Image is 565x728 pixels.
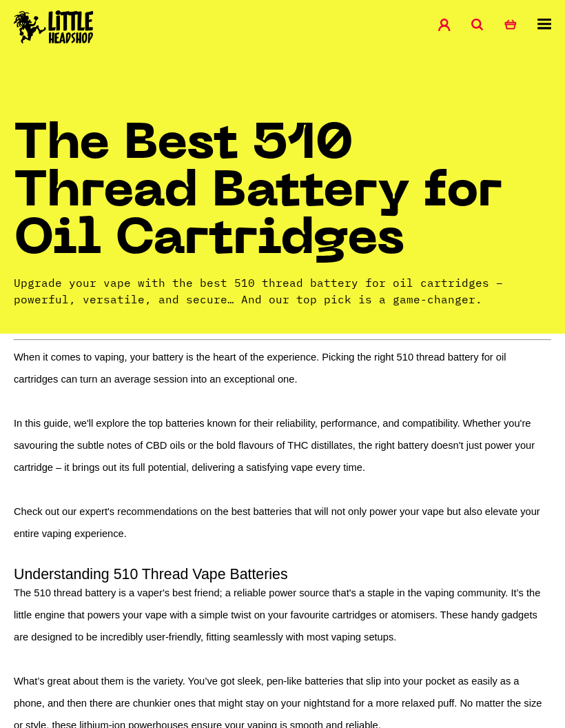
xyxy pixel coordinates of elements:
span: When it comes to vaping, your battery is the heart of the experience. Picking the right 510 threa... [14,352,506,385]
h1: The Best 510 Thread Battery for Oil Cartridges [14,122,551,274]
span: Understanding 510 Thread Vape Batteries [14,566,288,583]
span: The 510 thread battery is a vaper's best friend; a reliable power source that's a staple in the v... [14,587,540,643]
p: Upgrade your vape with the best 510 thread battery for oil cartridges – powerful, versatile, and ... [14,274,551,307]
span: Check out our expert's recommendations on the best batteries that will not only power your vape b... [14,506,540,539]
span: In this guide, we'll explore the top batteries known for their reliability, performance, and comp... [14,418,535,473]
img: Little Head Shop Logo [14,10,94,43]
